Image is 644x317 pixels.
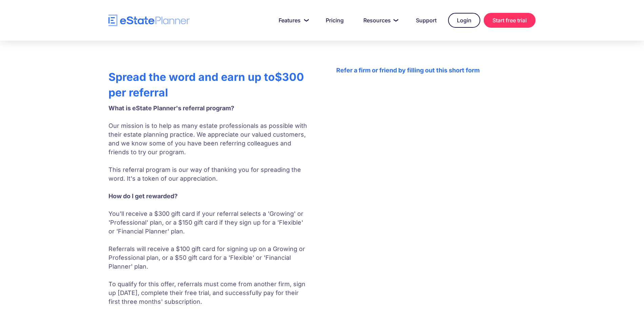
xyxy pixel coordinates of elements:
a: Features [270,14,314,27]
a: Login [448,13,480,28]
a: Start free trial [484,13,536,28]
a: home [108,15,190,26]
strong: Refer a firm or friend by filling out this short form [336,67,480,74]
iframe: Form 0 [336,78,536,275]
strong: How do I get rewarded? ‍ [108,193,178,200]
p: Our mission is to help as many estate professionals as possible with their estate planning practi... [108,104,309,306]
strong: What is eState Planner's referral program? ‍ [108,105,234,112]
a: Support [408,14,445,27]
a: Resources [355,14,404,27]
strong: Spread the word and earn up to [108,70,275,84]
a: Pricing [318,14,352,27]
